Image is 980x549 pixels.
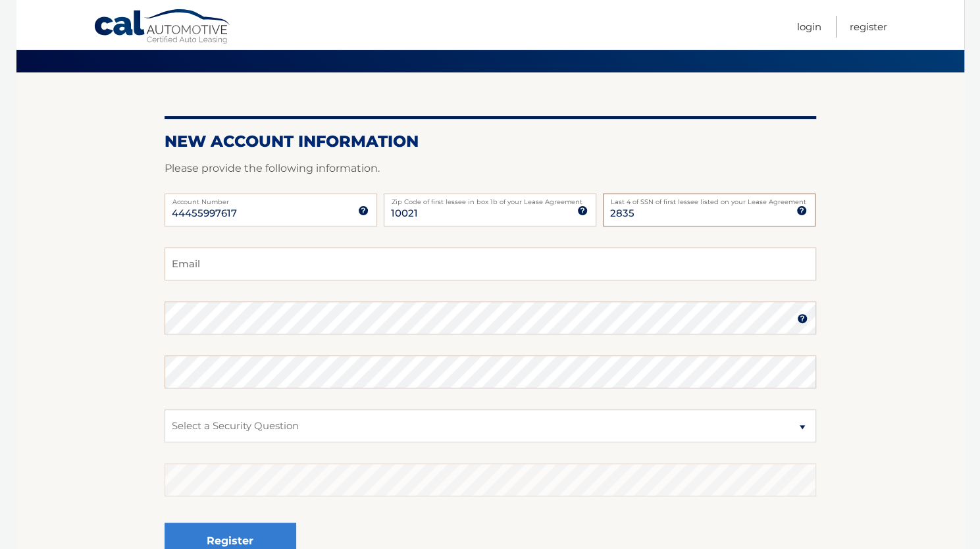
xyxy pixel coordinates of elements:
input: Account Number [165,194,377,226]
label: Zip Code of first lessee in box 1b of your Lease Agreement [384,194,596,204]
a: Register [850,16,887,38]
label: Last 4 of SSN of first lessee listed on your Lease Agreement [603,194,815,204]
a: Login [797,16,821,38]
input: SSN or EIN (last 4 digits only) [603,194,815,226]
img: tooltip.svg [358,205,369,216]
label: Account Number [165,194,377,204]
img: tooltip.svg [577,205,588,216]
input: Email [165,248,816,280]
img: tooltip.svg [796,205,807,216]
img: tooltip.svg [797,313,808,324]
a: Cal Automotive [93,9,232,47]
input: Zip Code [384,194,596,226]
h2: New Account Information [165,132,816,151]
p: Please provide the following information. [165,159,816,178]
